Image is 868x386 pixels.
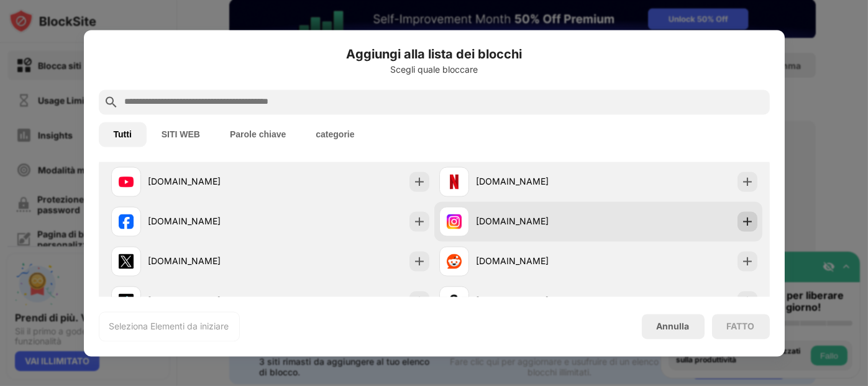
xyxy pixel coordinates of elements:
[477,175,598,188] div: [DOMAIN_NAME]
[99,122,147,147] button: Tutti
[447,293,462,308] img: favicons
[119,254,134,269] img: favicons
[477,215,598,228] div: [DOMAIN_NAME]
[657,321,690,332] div: Annulla
[148,255,270,268] div: [DOMAIN_NAME]
[727,321,755,331] div: FATTO
[477,295,598,308] div: [DOMAIN_NAME]
[148,175,270,188] div: [DOMAIN_NAME]
[99,65,770,75] div: Scegli quale bloccare
[447,254,462,269] img: favicons
[301,122,369,147] button: categorie
[104,94,119,109] img: search.svg
[119,293,134,308] img: favicons
[447,174,462,189] img: favicons
[477,255,598,268] div: [DOMAIN_NAME]
[215,122,301,147] button: Parole chiave
[119,174,134,189] img: favicons
[119,214,134,229] img: favicons
[147,122,215,147] button: SITI WEB
[109,320,229,333] div: Seleziona Elementi da iniziare
[148,215,270,228] div: [DOMAIN_NAME]
[99,45,770,63] h6: Aggiungi alla lista dei blocchi
[148,295,270,308] div: [DOMAIN_NAME]
[447,214,462,229] img: favicons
